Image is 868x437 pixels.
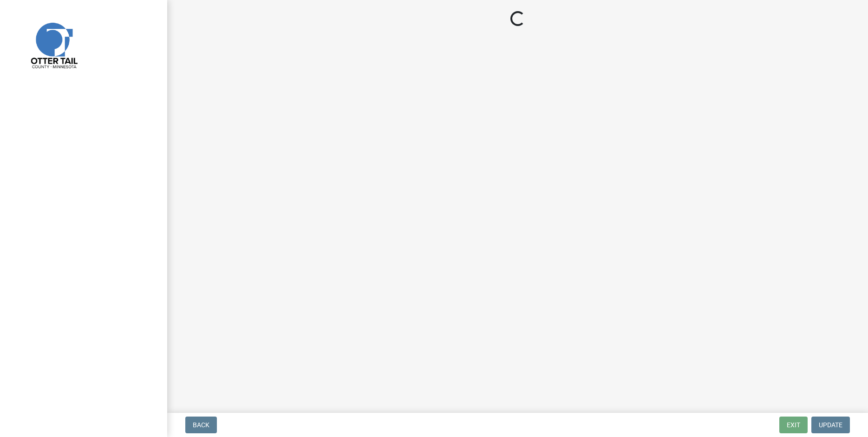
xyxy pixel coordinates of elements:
[779,417,808,433] button: Exit
[811,417,850,433] button: Update
[819,421,842,429] span: Update
[193,421,209,429] span: Back
[185,417,217,433] button: Back
[19,10,88,79] img: Otter Tail County, Minnesota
